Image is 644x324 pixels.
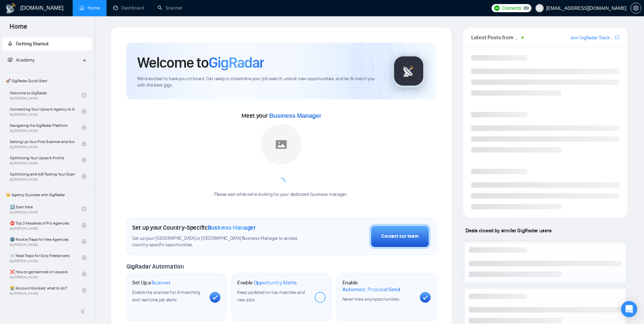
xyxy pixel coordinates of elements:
button: setting [630,3,641,14]
a: 1️⃣ Start HereBy[PERSON_NAME] [10,202,82,216]
span: Setting Up Your First Scanner and Auto-Bidder [10,138,75,145]
img: gigradar-logo.png [392,54,426,88]
h1: Enable [342,279,414,293]
span: Navigating the GigRadar Platform [10,122,75,129]
a: setting [630,5,641,11]
span: By [PERSON_NAME] [10,292,75,296]
span: loading [276,177,287,188]
span: Keep updated on top matches and new jobs. [237,290,305,303]
span: Never miss any opportunities. [342,296,400,302]
span: GigRadar Automation [126,263,184,270]
span: Optimizing and A/B Testing Your Scanner for Better Results [10,171,75,178]
span: Connects: [502,4,522,12]
span: check-circle [82,207,87,211]
span: ⛔ Top 3 Mistakes of Pro Agencies [10,220,75,227]
span: user [537,6,542,10]
a: homeHome [79,5,100,11]
span: By [PERSON_NAME] [10,275,75,279]
span: lock [82,109,87,114]
span: Getting Started [16,41,48,47]
a: dashboardDashboard [113,5,144,11]
span: We're excited to have you on board. Get ready to streamline your job search, unlock new opportuni... [137,76,381,89]
span: GigRadar [209,53,264,72]
div: Please wait while we're looking for your dedicated business manager... [210,191,353,198]
span: 😭 Account blocked: what to do? [10,285,75,292]
h1: Welcome to [137,53,264,72]
span: Connecting Your Upwork Agency to GigRadar [10,106,75,113]
span: rocket [8,41,13,46]
span: Academy [16,57,34,63]
span: double-left [80,308,87,315]
span: lock [82,288,87,293]
span: Academy [8,57,34,63]
a: Welcome to GigRadarBy[PERSON_NAME] [10,88,82,102]
span: ❌ How to get banned on Upwork [10,269,75,275]
a: export [615,34,619,41]
span: Home [4,22,33,36]
span: By [PERSON_NAME] [10,259,75,263]
span: By [PERSON_NAME] [10,113,75,117]
span: lock [82,255,87,260]
span: Meet your [241,112,321,119]
h1: Set up your Country-Specific [132,224,256,231]
h1: Enable [237,279,297,286]
span: Optimizing Your Upwork Profile [10,155,75,161]
span: By [PERSON_NAME] [10,145,75,149]
span: 89 [524,4,529,12]
span: lock [82,223,87,228]
div: Open Intercom Messenger [621,301,637,317]
span: By [PERSON_NAME] [10,129,75,133]
span: lock [82,174,87,179]
li: Getting Started [2,37,92,51]
span: Enable the scanner for AI matching and real-time job alerts. [132,290,200,303]
a: searchScanner [158,5,183,11]
span: By [PERSON_NAME] [10,178,75,182]
img: logo [5,3,16,14]
span: lock [82,158,87,162]
span: fund-projection-screen [8,57,13,62]
span: Scanner [151,279,170,286]
h1: Set Up a [132,279,170,286]
span: Business Manager [208,224,256,231]
span: Automatic Proposal Send [342,286,400,293]
div: Contact our team [381,233,419,240]
span: By [PERSON_NAME] [10,161,75,165]
a: Join GigRadar Slack Community [570,34,614,42]
span: ☠️ Fatal Traps for Solo Freelancers [10,252,75,259]
span: 🚀 GigRadar Quick Start [3,74,91,88]
span: By [PERSON_NAME] [10,243,75,247]
span: Opportunity Alerts [254,279,297,286]
span: Deals closed by similar GigRadar users [463,225,554,236]
img: upwork-logo.png [494,5,500,11]
span: lock [82,125,87,130]
button: Contact our team [369,224,431,249]
img: placeholder.png [261,124,302,165]
span: lock [82,272,87,276]
span: 👑 Agency Success with GigRadar [3,188,91,202]
span: export [615,34,619,40]
span: By [PERSON_NAME] [10,227,75,231]
span: 🌚 Rookie Traps for New Agencies [10,236,75,243]
span: Business Manager [269,112,321,119]
span: lock [82,239,87,244]
span: Set up your [GEOGRAPHIC_DATA] or [GEOGRAPHIC_DATA] Business Manager to access country-specific op... [132,235,311,248]
span: Latest Posts from the GigRadar Community [471,33,520,42]
span: lock [82,141,87,146]
span: check-circle [82,93,87,97]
